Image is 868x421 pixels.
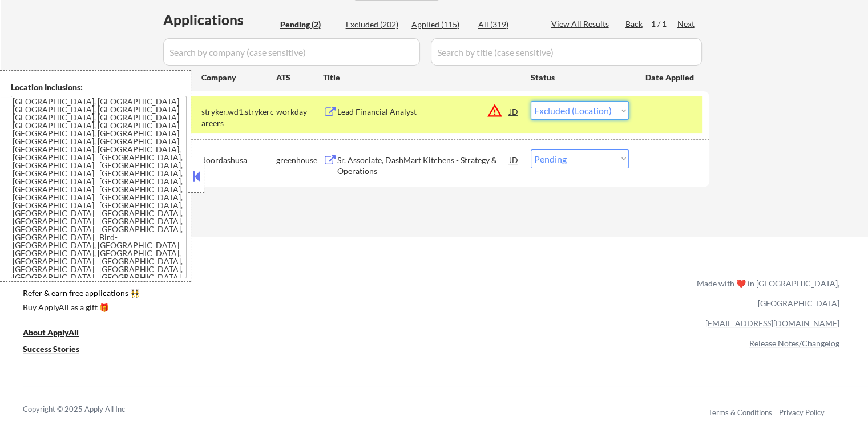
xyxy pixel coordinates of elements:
[508,149,520,170] div: JD
[201,155,276,166] div: doordashusa
[677,18,696,30] div: Next
[323,72,520,83] div: Title
[23,289,458,301] a: Refer & earn free applications 👯‍♀️
[23,404,154,415] div: Copyright © 2025 Apply All Inc
[11,82,187,93] div: Location Inclusions:
[23,301,137,315] a: Buy ApplyAll as a gift 🎁
[280,19,337,30] div: Pending (2)
[692,273,839,313] div: Made with ❤️ in [GEOGRAPHIC_DATA], [GEOGRAPHIC_DATA]
[645,72,696,83] div: Date Applied
[201,72,276,83] div: Company
[23,343,95,357] a: Success Stories
[337,155,510,177] div: Sr. Associate, DashMart Kitchens - Strategy & Operations
[337,106,510,118] div: Lead Financial Analyst
[708,408,772,417] a: Terms & Conditions
[23,327,79,337] u: About ApplyAll
[163,38,420,66] input: Search by company (case sensitive)
[749,338,839,348] a: Release Notes/Changelog
[23,344,79,354] u: Success Stories
[276,72,323,83] div: ATS
[276,106,323,118] div: workday
[551,18,612,30] div: View All Results
[531,67,629,87] div: Status
[276,155,323,166] div: greenhouse
[705,318,839,328] a: [EMAIL_ADDRESS][DOMAIN_NAME]
[651,18,677,30] div: 1 / 1
[23,326,95,341] a: About ApplyAll
[201,106,276,128] div: stryker.wd1.strykercareers
[163,13,276,27] div: Applications
[346,19,403,30] div: Excluded (202)
[779,408,825,417] a: Privacy Policy
[487,103,503,119] button: warning_amber
[411,19,469,30] div: Applied (115)
[23,303,137,311] div: Buy ApplyAll as a gift 🎁
[478,19,535,30] div: All (319)
[431,38,702,66] input: Search by title (case sensitive)
[508,101,520,122] div: JD
[625,18,644,30] div: Back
